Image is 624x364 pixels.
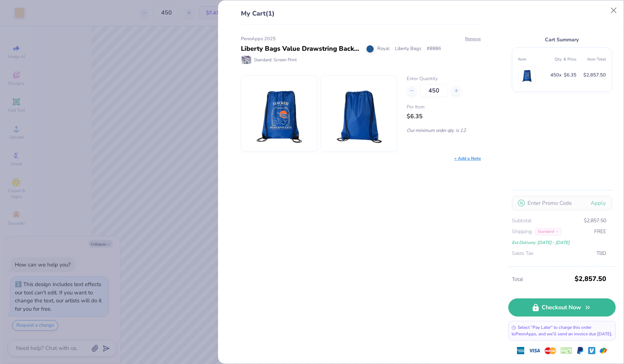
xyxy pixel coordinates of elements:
[561,347,572,354] img: cheque
[512,228,532,236] span: Shipping
[547,54,576,65] th: Qty. & Price
[520,67,534,84] img: Liberty Bags 8886
[512,276,572,284] span: Total
[377,45,390,53] span: Royal
[407,104,481,111] span: Per Item
[465,36,481,42] button: Remove
[512,239,606,247] div: Est. Delivery: [DATE] - [DATE]
[600,347,607,354] img: GPay
[242,56,251,64] img: Standard: Screen Print
[420,84,448,97] input: – –
[596,249,606,257] span: TBD
[454,155,481,162] div: + Add a Note
[564,71,576,79] span: $6.35
[575,272,606,285] span: $2,857.50
[529,345,540,356] img: visa
[328,76,390,151] img: Liberty Bags 8886
[512,217,531,225] span: Subtotal
[407,75,481,83] label: Enter Quantity
[607,4,621,17] button: Close
[517,347,524,354] img: express
[584,217,606,225] span: $2,857.50
[407,127,481,134] p: Our minimum order qty. is 12.
[427,45,441,53] span: # 8886
[241,9,481,25] div: My Cart (1)
[545,345,556,356] img: master-card
[241,44,361,54] div: Liberty Bags Value Drawstring Backpack
[508,298,616,317] a: Checkout Now
[512,196,612,210] input: Enter Promo Code
[535,228,561,235] div: Standard
[550,71,562,79] span: 450 x
[588,347,595,354] img: Venmo
[512,249,533,257] span: Sales Tax
[583,71,606,79] span: $2,857.50
[594,228,606,236] span: FREE
[407,112,423,120] span: $6.35
[576,54,606,65] th: Item Total
[254,57,297,63] span: Standard: Screen Print
[395,45,421,53] span: Liberty Bags
[512,36,612,44] div: Cart Summary
[248,76,310,151] img: Liberty Bags 8886
[576,347,584,354] img: Paypal
[508,321,616,340] div: Select “Pay Later” to charge this order to PennApps , and we’ll send an invoice due [DATE].
[241,36,481,43] div: PennApps 2025
[518,54,547,65] th: Item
